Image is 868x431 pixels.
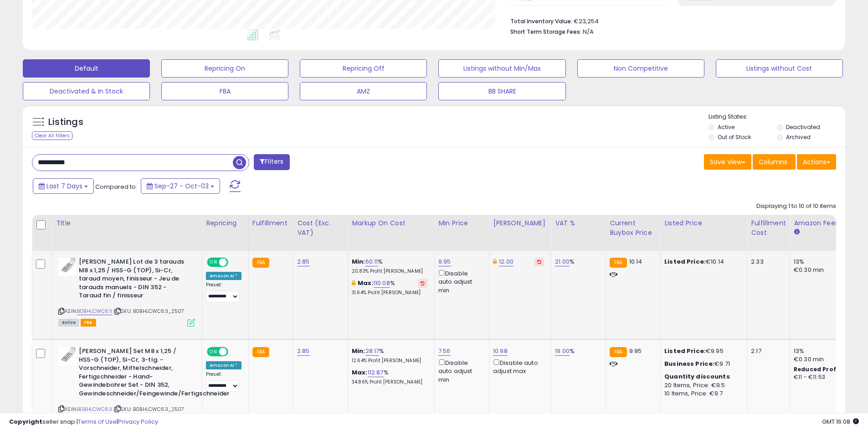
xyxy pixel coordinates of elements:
div: Fulfillment [252,218,289,228]
label: Archived [786,133,811,141]
a: 112.87 [368,368,384,377]
div: seller snap | | [9,418,158,426]
div: 2.17 [751,347,783,355]
a: 28.17 [365,347,380,356]
label: Out of Stock [718,133,751,141]
span: | SKU: B0BHLCWC63_2507 [113,307,185,315]
a: 2.85 [297,347,310,356]
div: 10 Items, Price: €9.7 [664,389,740,398]
span: N/A [583,27,594,36]
button: Sep-27 - Oct-03 [141,178,220,194]
div: Fulfillment Cost [751,218,786,238]
small: FBA [610,258,627,268]
div: Listed Price [664,218,743,228]
b: Min: [352,257,365,266]
a: 12.00 [499,257,514,266]
div: €10.14 [664,258,740,266]
button: Repricing On [161,59,288,78]
p: 34.86% Profit [PERSON_NAME] [352,379,427,385]
button: Repricing Off [300,59,427,78]
div: Markup on Cost [352,218,431,228]
div: Disable auto adjust min [438,268,482,295]
div: Disable auto adjust min [438,358,482,384]
small: FBA [610,347,627,357]
span: Columns [759,157,787,166]
a: B0BHLCWC63 [77,307,112,315]
p: Listing States: [709,113,845,121]
button: Filters [254,154,289,170]
label: Active [718,123,734,131]
b: [PERSON_NAME] Set M8 x 1,25 / HSS-G (TOP), Si-Cr, 3-tlg. - Vorschneider, Mittelschneider, Fertigs... [79,347,190,400]
div: Preset: [206,282,241,302]
p: 12.64% Profit [PERSON_NAME] [352,358,427,364]
span: OFF [227,348,241,356]
small: Amazon Fees. [794,228,799,236]
span: OFF [227,259,241,266]
div: % [555,258,599,266]
a: 7.56 [438,347,451,356]
strong: Copyright [9,417,42,426]
b: Reduced Prof. Rng. [794,365,853,373]
span: Compared to: [95,182,137,191]
button: BB SHARE [438,82,565,100]
div: Preset: [206,371,241,392]
b: Total Inventory Value: [510,17,572,25]
a: 19.00 [555,347,570,356]
b: Quantity discounts [664,372,730,381]
li: €23,254 [510,15,829,26]
span: Sep-27 - Oct-03 [154,182,209,191]
p: 20.83% Profit [PERSON_NAME] [352,268,427,275]
div: % [352,279,427,296]
b: Listed Price: [664,347,706,355]
span: Last 7 Days [46,182,82,191]
div: Title [56,218,198,228]
div: % [555,347,599,355]
button: Columns [753,154,796,170]
div: 20 Items, Price: €9.5 [664,381,740,389]
b: Business Price: [664,359,714,368]
div: Disable auto adjust max [493,358,544,375]
span: 10.14 [629,257,642,266]
div: €9.71 [664,360,740,368]
span: ON [208,348,219,356]
small: FBA [252,258,269,268]
b: Short Term Storage Fees: [510,28,581,36]
b: [PERSON_NAME] Lot de 3 tarauds M8 x 1,25 / HSS-G (TOP), Si-Cr, taraud moyen, finisseur - Jeu de t... [79,258,190,302]
a: 21.00 [555,257,570,266]
button: Listings without Cost [716,59,843,78]
button: Save View [704,154,751,170]
button: Last 7 Days [33,178,94,194]
div: Cost (Exc. VAT) [297,218,344,238]
div: Repricing [206,218,245,228]
span: FBA [81,319,96,327]
div: % [352,258,427,275]
b: Min: [352,347,365,355]
span: 9.95 [629,347,642,355]
span: 2025-10-11 16:08 GMT [822,417,859,426]
div: 2.33 [751,258,783,266]
th: The percentage added to the cost of goods (COGS) that forms the calculator for Min & Max prices. [348,215,435,251]
button: Listings without Min/Max [438,59,565,78]
b: Max: [352,368,368,377]
button: Default [23,59,150,78]
button: AMZ [300,82,427,100]
div: €9.95 [664,347,740,355]
b: Max: [358,279,374,287]
button: Actions [797,154,836,170]
div: Min Price [438,218,485,228]
div: [PERSON_NAME] [493,218,547,228]
a: 60.11 [365,257,378,266]
div: : [664,373,740,381]
small: FBA [252,347,269,357]
button: FBA [161,82,288,100]
div: Amazon AI * [206,361,241,369]
div: ASIN: [58,258,195,325]
div: Current Buybox Price [610,218,657,238]
div: VAT % [555,218,602,228]
img: 41lYfPgVvWL._SL40_.jpg [58,258,77,276]
button: Deactivated & In Stock [23,82,150,100]
span: All listings currently available for purchase on Amazon [58,319,79,327]
b: Listed Price: [664,257,706,266]
div: Clear All Filters [32,131,72,140]
a: Privacy Policy [118,417,158,426]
